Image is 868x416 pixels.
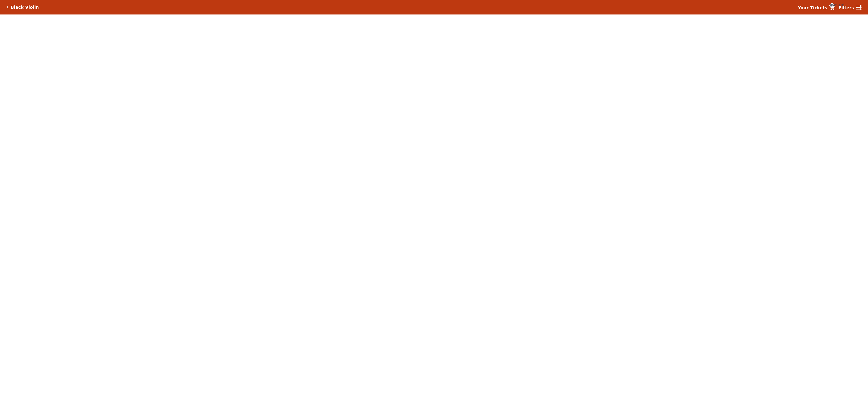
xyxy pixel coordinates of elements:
strong: Filters [838,5,854,10]
a: Filters [838,5,861,11]
span: {{cartCount}} [830,3,834,7]
a: Your Tickets {{cartCount}} [798,5,835,11]
h5: Black Violin [11,5,39,10]
strong: Your Tickets [798,5,827,10]
a: Click here to go back to filters [7,6,9,9]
